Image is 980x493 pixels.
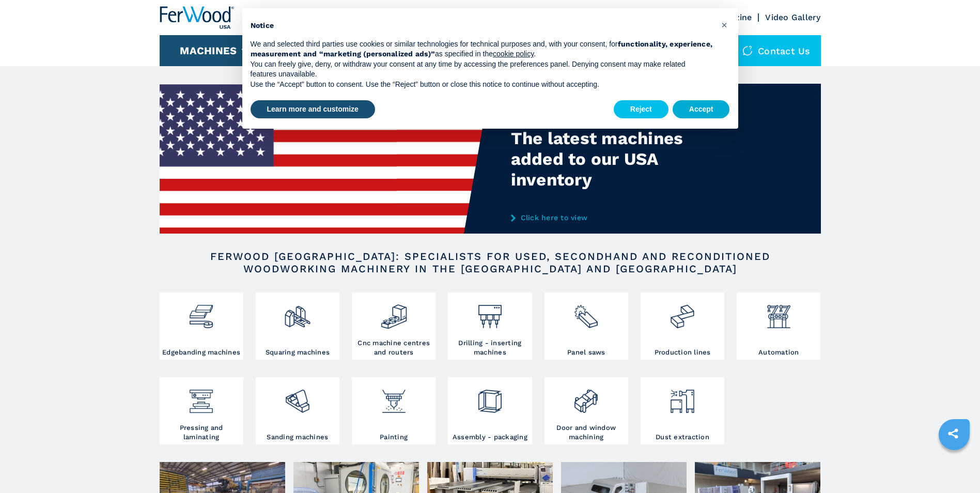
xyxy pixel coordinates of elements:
[160,292,243,360] a: Edgebanding machines
[251,21,713,31] h2: Notice
[380,380,408,415] img: verniciatura_1.png
[641,292,724,360] a: Production lines
[717,17,733,33] button: Close this notice
[545,377,628,444] a: Door and window machining
[641,377,724,444] a: Dust extraction
[940,421,966,446] a: sharethis
[572,380,600,415] img: lavorazione_porte_finestre_2.png
[251,100,375,119] button: Learn more and customize
[380,295,408,330] img: centro_di_lavoro_cnc_2.png
[160,6,234,29] img: Ferwood
[188,380,215,415] img: pressa-strettoia.png
[450,338,529,357] h3: Drilling - inserting machines
[180,44,237,57] button: Machines
[188,295,215,330] img: bordatrici_1.png
[160,377,243,444] a: Pressing and laminating
[162,348,240,357] h3: Edgebanding machines
[742,45,753,56] img: Contact us
[380,433,408,442] h3: Painting
[614,100,668,119] button: Reject
[668,295,696,330] img: linee_di_produzione_2.png
[547,423,626,442] h3: Door and window machining
[251,40,713,58] strong: functionality, experience, measurement and “marketing (personalized ads)”
[193,250,788,275] h2: FERWOOD [GEOGRAPHIC_DATA]: SPECIALISTS FOR USED, SECONDHAND AND RECONDITIONED WOODWORKING MACHINE...
[251,80,713,90] p: Use the “Accept” button to consent. Use the “Reject” button or close this notice to continue with...
[266,348,330,357] h3: Squaring machines
[354,338,433,357] h3: Cnc machine centres and routers
[352,292,435,360] a: Cnc machine centres and routers
[511,213,713,222] a: Click here to view
[160,84,490,234] img: The latest machines added to our USA inventory
[453,433,527,442] h3: Assembly - packaging
[162,423,241,442] h3: Pressing and laminating
[448,377,532,444] a: Assembly - packaging
[668,380,696,415] img: aspirazione_1.png
[673,100,730,119] button: Accept
[758,348,799,357] h3: Automation
[267,433,328,442] h3: Sanding machines
[476,295,504,330] img: foratrici_inseritrici_2.png
[493,50,534,58] a: cookie policy
[656,433,709,442] h3: Dust extraction
[655,348,711,357] h3: Production lines
[732,35,821,66] div: Contact us
[251,59,713,80] p: You can freely give, deny, or withdraw your consent at any time by accessing the preferences pane...
[545,292,628,360] a: Panel saws
[251,39,713,59] p: We and selected third parties use cookies or similar technologies for technical purposes and, wit...
[256,292,339,360] a: Squaring machines
[284,380,311,415] img: levigatrici_2.png
[567,348,605,357] h3: Panel saws
[721,19,727,31] span: ×
[765,12,820,22] a: Video Gallery
[448,292,532,360] a: Drilling - inserting machines
[572,295,600,330] img: sezionatrici_2.png
[284,295,311,330] img: squadratrici_2.png
[256,377,339,444] a: Sanding machines
[737,292,820,360] a: Automation
[352,377,435,444] a: Painting
[476,380,504,415] img: montaggio_imballaggio_2.png
[765,295,792,330] img: automazione.png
